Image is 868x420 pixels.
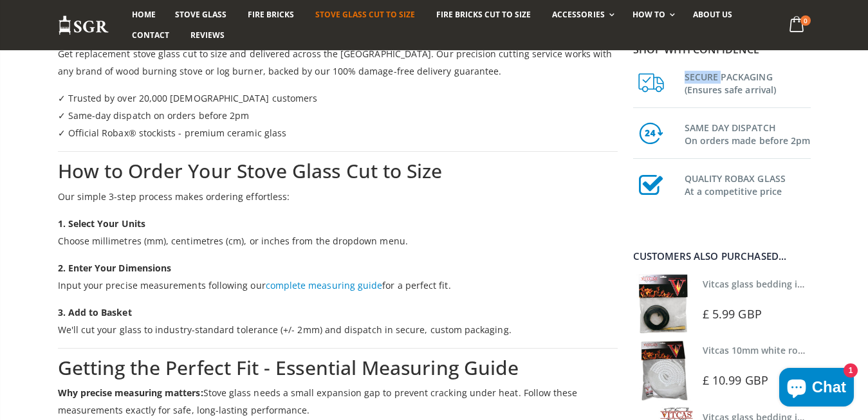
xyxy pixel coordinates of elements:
span: Contact [132,30,169,41]
a: Accessories [542,5,620,25]
a: 0 [784,13,810,38]
span: How To [633,9,665,20]
h2: Getting the Perfect Fit - Essential Measuring Guide [58,355,618,381]
h3: SAME DAY DISPATCH On orders made before 2pm [685,119,811,147]
img: Stove Glass Replacement [58,15,109,36]
p: Our simple 3-step process makes ordering effortless: [58,188,618,205]
span: Fire Bricks Cut To Size [436,9,531,20]
p: Stove glass needs a small expansion gap to prevent cracking under heat. Follow these measurements... [58,384,618,419]
p: We'll cut your glass to industry-standard tolerance (+/- 2mm) and dispatch in secure, custom pack... [58,304,618,338]
strong: 3. Add to Basket [58,306,132,318]
a: Stove Glass Cut To Size [306,5,425,25]
a: How To [623,5,681,25]
a: Fire Bricks Cut To Size [427,5,540,25]
a: Home [122,5,165,25]
h3: QUALITY ROBAX GLASS At a competitive price [685,170,811,198]
h3: SECURE PACKAGING (Ensures safe arrival) [685,68,811,96]
p: Choose millimetres (mm), centimetres (cm), or inches from the dropdown menu. [58,215,618,250]
strong: 1. Select Your Units [58,217,145,230]
span: Stove Glass Cut To Size [315,9,415,20]
span: Stove Glass [175,9,226,20]
h2: How to Order Your Stove Glass Cut to Size [58,158,618,185]
strong: Why precise measuring matters: [58,387,203,399]
a: Stove Glass [165,5,236,25]
span: £ 5.99 GBP [703,306,762,322]
a: About us [683,5,742,25]
div: Customers also purchased... [633,251,811,261]
span: About us [693,9,732,20]
span: Accessories [552,9,604,20]
a: complete measuring guide [266,279,383,291]
p: ✓ Trusted by over 20,000 [DEMOGRAPHIC_DATA] customers ✓ Same-day dispatch on orders before 2pm ✓ ... [58,89,618,142]
inbox-online-store-chat: Shopify online store chat [775,368,858,410]
span: £ 10.99 GBP [703,372,768,388]
p: Get replacement stove glass cut to size and delivered across the [GEOGRAPHIC_DATA]. Our precision... [58,45,618,80]
strong: 2. Enter Your Dimensions [58,262,172,274]
img: Vitcas stove glass bedding in tape [633,274,693,334]
p: Input your precise measurements following our for a perfect fit. [58,259,618,294]
a: Contact [122,25,179,46]
span: Reviews [190,30,225,41]
img: Vitcas white rope, glue and gloves kit 10mm [633,340,693,400]
span: 0 [800,15,811,26]
a: Fire Bricks [238,5,304,25]
a: Reviews [181,25,234,46]
span: Home [132,9,156,20]
span: Fire Bricks [248,9,294,20]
